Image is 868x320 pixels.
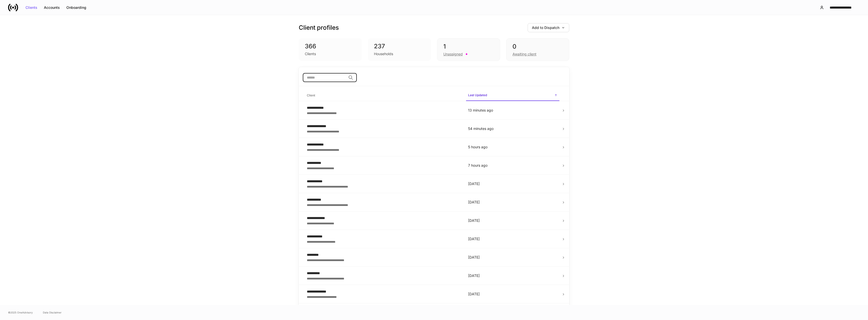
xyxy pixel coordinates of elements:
[468,200,557,205] p: [DATE]
[299,24,339,32] h3: Client profiles
[305,42,356,50] div: 366
[25,6,37,9] div: Clients
[468,236,557,241] p: [DATE]
[305,51,316,56] div: Clients
[468,108,557,113] p: 13 minutes ago
[305,90,462,101] span: Client
[468,255,557,260] p: [DATE]
[506,38,569,61] div: 0Awaiting client
[443,43,494,51] div: 1
[512,52,536,57] div: Awaiting client
[468,218,557,223] p: [DATE]
[374,51,393,56] div: Households
[468,93,487,97] h6: Last Updated
[66,6,86,9] div: Onboarding
[374,42,425,50] div: 237
[443,52,463,57] div: Unassigned
[8,310,33,314] span: © 2025 OneAdvisory
[63,4,90,12] button: Onboarding
[468,292,557,297] p: [DATE]
[307,93,315,98] h6: Client
[532,26,565,29] div: Add to Dispatch
[468,273,557,278] p: [DATE]
[22,4,41,12] button: Clients
[468,181,557,186] p: [DATE]
[437,38,500,61] div: 1Unassigned
[468,145,557,150] p: 5 hours ago
[468,126,557,131] p: 54 minutes ago
[41,4,63,12] button: Accounts
[512,43,563,51] div: 0
[466,90,559,101] span: Last Updated
[44,6,60,9] div: Accounts
[43,310,62,314] a: Data Disclaimer
[528,23,569,32] button: Add to Dispatch
[468,163,557,168] p: 7 hours ago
